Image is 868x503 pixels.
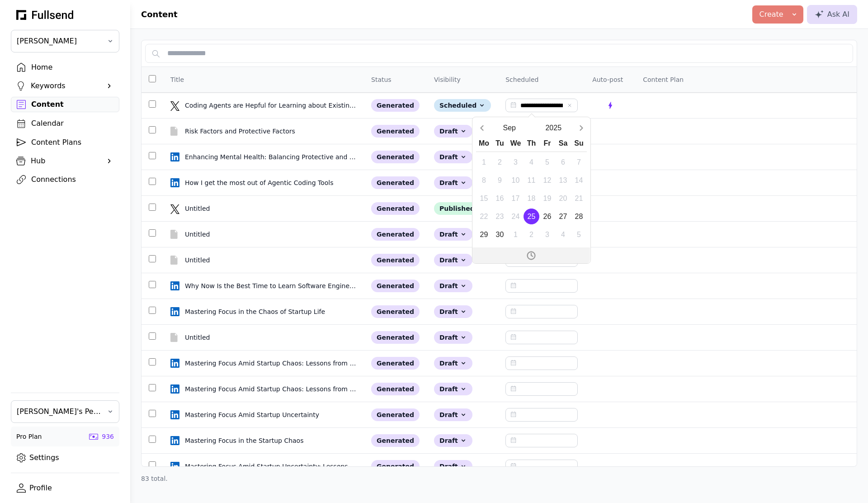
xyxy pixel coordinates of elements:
[11,480,119,496] a: Profile
[571,136,587,152] div: Su
[524,136,539,152] div: Th
[476,120,487,136] button: Previous month
[539,209,555,224] div: 26
[185,281,359,290] div: Why Now Is the Best Time to Learn Software Engineering
[492,227,508,242] div: 30
[508,136,524,152] div: We
[555,154,571,170] div: 6
[434,151,472,163] div: Draft
[524,190,539,206] div: 18
[492,154,508,170] div: 2
[434,125,472,138] div: Draft
[185,204,293,213] div: Untitled
[476,154,492,170] div: 1
[11,400,119,423] button: [PERSON_NAME]'s Personal Team
[185,178,335,187] div: How I get the most out of Agentic Coding Tools
[434,434,472,447] div: Draft
[505,75,538,84] div: Scheduled
[31,137,113,148] div: Content Plans
[532,120,576,136] button: 2025-Open years overlay
[434,99,491,112] div: Scheduled
[492,172,508,188] div: 9
[371,176,420,189] div: generated
[539,136,555,152] div: Fr
[170,75,184,84] div: Title
[476,136,492,152] div: Mo
[185,101,359,110] div: Coding Agents are Hepful for Learning about Existing Codebases
[434,331,472,344] div: Draft
[31,81,99,91] div: Keywords
[185,307,327,316] div: Mastering Focus in the Chaos of Startup Life
[434,357,472,370] div: Draft
[539,172,555,188] div: 12
[592,75,623,84] div: Auto-post
[31,118,113,129] div: Calendar
[508,209,524,224] div: 24
[371,228,420,241] div: generated
[571,227,587,242] div: 5
[185,436,305,445] div: Mastering Focus in the Startup Chaos
[11,135,119,150] a: Content Plans
[371,151,420,163] div: generated
[434,176,472,189] div: Draft
[434,254,472,266] div: Draft
[185,230,293,239] div: Untitled
[371,331,420,344] div: generated
[371,125,420,138] div: generated
[371,305,420,318] div: generated
[539,154,555,170] div: 5
[492,190,508,206] div: 16
[476,190,492,206] div: 15
[539,190,555,206] div: 19
[434,383,472,395] div: Draft
[16,432,42,441] div: Pro Plan
[185,333,293,342] div: Untitled
[571,172,587,188] div: 14
[759,9,783,20] div: Create
[476,209,492,224] div: 22
[571,154,587,170] div: 7
[492,209,508,224] div: 23
[141,474,857,483] div: 83 total.
[434,202,489,215] div: Published
[555,190,571,206] div: 20
[476,227,492,242] div: 29
[524,154,539,170] div: 4
[752,5,803,24] button: Create
[185,256,293,265] div: Untitled
[524,172,539,188] div: 11
[472,247,590,263] button: Open time picker
[508,227,524,242] div: 1
[576,120,587,136] button: Next month
[371,75,392,84] div: Status
[371,460,420,473] div: generated
[141,8,178,21] h1: Content
[571,190,587,206] div: 21
[524,209,539,224] div: 25
[371,383,420,395] div: generated
[643,75,684,84] div: Content Plan
[371,408,420,421] div: generated
[185,127,297,136] div: Risk Factors and Protective Factors
[185,152,359,161] div: Enhancing Mental Health: Balancing Protective and Risk Factors
[31,99,113,110] div: Content
[371,434,420,447] div: generated
[31,156,99,166] div: Hub
[11,116,119,131] a: Calendar
[434,280,472,292] div: Draft
[17,406,101,417] span: [PERSON_NAME]'s Personal Team
[371,357,420,370] div: generated
[11,172,119,187] a: Connections
[185,410,321,419] div: Mastering Focus Amid Startup Uncertainty
[492,136,508,152] div: Tu
[508,154,524,170] div: 3
[555,136,571,152] div: Sa
[434,460,472,473] div: Draft
[17,36,101,47] span: [PERSON_NAME]
[434,408,472,421] div: Draft
[434,75,461,84] div: Visibility
[185,384,359,394] div: Mastering Focus Amid Startup Chaos: Lessons from Astronauts
[11,60,119,75] a: Home
[555,227,571,242] div: 4
[508,190,524,206] div: 17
